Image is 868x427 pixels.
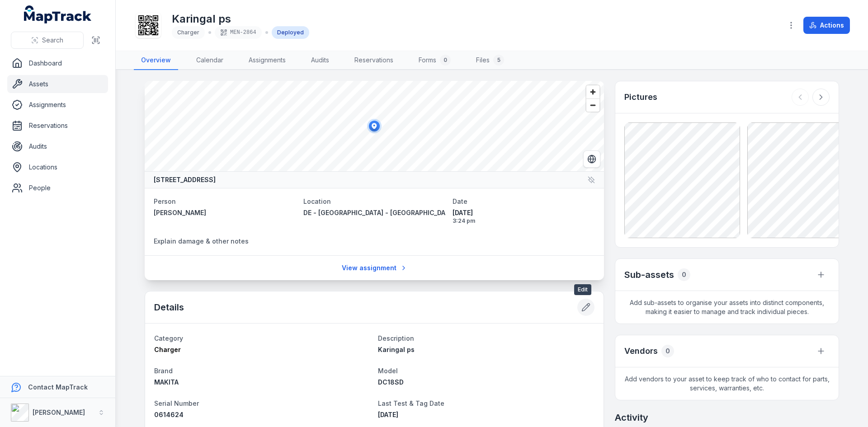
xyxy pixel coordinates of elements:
a: View assignment [336,259,413,277]
span: Last Test & Tag Date [378,399,444,407]
span: Location [303,197,331,205]
span: Karingal ps [378,346,415,353]
span: Charger [177,29,199,36]
span: [DATE] [453,208,595,217]
span: Person [154,197,176,205]
a: Assignments [7,96,108,114]
span: Description [378,334,414,342]
a: Assets [7,75,108,93]
span: Model [378,367,398,375]
span: Add vendors to your asset to keep track of who to contact for parts, services, warranties, etc. [615,367,839,400]
h1: Karingal ps [172,12,309,26]
a: People [7,179,108,197]
a: Audits [7,137,108,155]
span: [DATE] [378,411,398,418]
span: Date [453,197,467,205]
span: Serial Number [154,399,199,407]
span: MAKITA [154,378,179,386]
a: Forms0 [411,51,458,70]
strong: [STREET_ADDRESS] [154,175,216,184]
a: Files5 [469,51,511,70]
span: Category [154,334,183,342]
span: 0614624 [154,411,184,418]
a: Calendar [189,51,231,70]
span: Charger [154,346,181,353]
a: MapTrack [24,5,92,23]
a: DE - [GEOGRAPHIC_DATA] - [GEOGRAPHIC_DATA] - 89358 [303,208,446,217]
a: [PERSON_NAME] [154,208,296,217]
span: DC18SD [378,378,404,386]
span: Search [42,36,63,45]
span: Explain damage & other notes [154,237,249,245]
div: 5 [493,55,504,66]
span: Add sub-assets to organise your assets into distinct components, making it easier to manage and t... [615,291,839,324]
time: 8/14/2025, 3:24:20 PM [453,208,595,225]
a: Overview [134,51,178,70]
div: 0 [440,55,451,66]
strong: Contact MapTrack [28,383,88,391]
h2: Sub-assets [624,268,674,281]
h2: Activity [615,411,648,424]
canvas: Map [145,81,604,171]
div: 0 [678,268,690,281]
div: Deployed [272,26,309,39]
h2: Details [154,301,184,314]
span: Brand [154,367,173,375]
time: 9/10/25, 12:25:00 AM [378,411,398,418]
button: Switch to Satellite View [583,150,600,168]
button: Search [11,32,84,49]
span: 3:24 pm [453,217,595,225]
button: Actions [803,17,850,34]
a: Reservations [347,51,401,70]
a: Locations [7,158,108,176]
span: DE - [GEOGRAPHIC_DATA] - [GEOGRAPHIC_DATA] - 89358 [303,209,484,216]
button: Zoom out [586,99,599,112]
div: 0 [661,345,674,357]
h3: Pictures [624,91,657,103]
a: Assignments [241,51,293,70]
a: Reservations [7,117,108,135]
button: Zoom in [586,85,599,99]
div: MEN-2864 [215,26,262,39]
strong: [PERSON_NAME] [33,408,85,416]
h3: Vendors [624,345,658,357]
a: Audits [304,51,336,70]
span: Edit [574,284,591,295]
a: Dashboard [7,54,108,72]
